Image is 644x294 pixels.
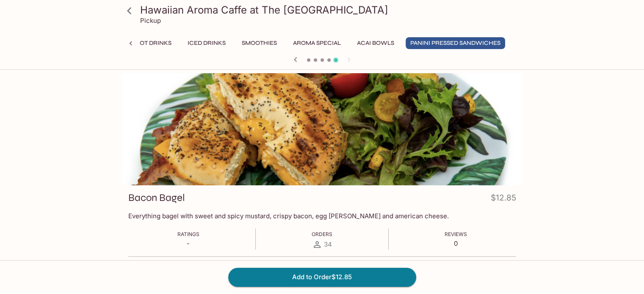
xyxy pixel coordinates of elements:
button: Add to Order$12.85 [228,268,416,286]
span: 34 [324,240,332,248]
div: Bacon Bagel [122,73,522,185]
span: Reviews [445,231,467,237]
h4: $12.85 [491,191,516,208]
p: Everything bagel with sweet and spicy mustard, crispy bacon, egg [PERSON_NAME] and american cheese. [128,212,516,220]
h3: Hawaiian Aroma Caffe at The [GEOGRAPHIC_DATA] [140,3,519,16]
p: - [177,239,199,247]
button: Smoothies [237,37,282,49]
button: Acai Bowls [352,37,399,49]
button: Panini Pressed Sandwiches [406,37,505,49]
p: Pickup [140,16,161,25]
p: 0 [445,239,467,247]
button: Aroma Special [288,37,345,49]
span: Ratings [177,231,199,237]
span: Orders [312,231,332,237]
button: Iced Drinks [183,37,230,49]
button: Hot Drinks [130,37,176,49]
h3: Bacon Bagel [128,191,185,204]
